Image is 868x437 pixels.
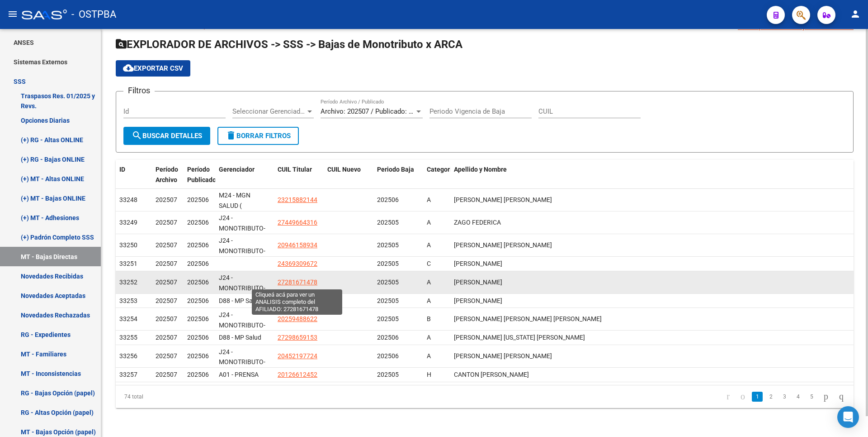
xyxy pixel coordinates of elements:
[156,166,178,183] span: Período Archivo
[377,166,414,173] span: Periodo Baja
[454,371,529,378] span: CANTON GUILLERMO HUGO
[132,132,202,140] span: Buscar Detalles
[187,297,209,304] span: 202506
[219,214,265,252] span: J24 - MONOTRIBUTO-IGUALDAD SALUD-PRENSA
[156,279,177,286] span: 202507
[278,371,317,378] span: 20126612452
[156,297,177,304] span: 202507
[324,160,373,190] datatable-header-cell: CUIL Nuevo
[427,241,431,249] span: A
[119,196,137,203] span: 33248
[793,392,803,402] a: 4
[187,196,209,203] span: 202506
[226,130,236,141] mat-icon: delete
[454,315,602,322] span: HERRERO MARTINEZ JUAN NICOLAS
[454,279,502,286] span: DONATO ALDANA
[226,132,291,140] span: Borrar Filtros
[187,241,209,249] span: 202506
[119,241,137,249] span: 33250
[454,196,552,203] span: ROSA MONICA ADRIANA
[722,392,734,402] a: go to first page
[278,279,317,286] span: 27281671478
[116,60,190,77] button: Exportar CSV
[791,389,805,404] li: page 4
[219,192,250,220] span: M24 - MGN SALUD ( ORIGINAL)
[377,352,399,360] span: 202506
[156,315,177,322] span: 202507
[219,311,265,349] span: J24 - MONOTRIBUTO-IGUALDAD SALUD-PRENSA
[119,371,137,378] span: 33257
[71,5,116,24] span: - OSTPBA
[278,219,317,226] span: 27449664316
[278,241,317,249] span: 20946158934
[778,389,791,404] li: page 3
[427,315,431,322] span: B
[736,392,749,402] a: go to previous page
[187,334,209,341] span: 202506
[805,389,818,404] li: page 5
[119,297,137,304] span: 33253
[274,160,324,190] datatable-header-cell: CUIL Titular
[156,371,177,378] span: 202507
[123,84,155,97] h3: Filtros
[119,315,137,322] span: 33254
[187,315,209,322] span: 202506
[219,237,265,275] span: J24 - MONOTRIBUTO-IGUALDAD SALUD-PRENSA
[427,279,431,286] span: A
[377,279,399,286] span: 202505
[187,166,216,183] span: Período Publicado
[820,392,832,402] a: go to next page
[454,219,501,226] span: ZAGO FEDERICA
[132,130,142,141] mat-icon: search
[187,352,209,360] span: 202506
[454,352,552,360] span: ARCE TOBIAS FRANCO DANIEL
[187,371,209,378] span: 202506
[806,392,817,402] a: 5
[752,392,763,402] a: 1
[123,62,134,73] mat-icon: cloud_download
[454,241,552,249] span: MANCILLA CORTEZ SEBASTIAN JHUNIOR
[278,166,312,173] span: CUIL Titular
[156,219,177,226] span: 202507
[377,260,399,267] span: 202505
[377,219,399,226] span: 202505
[373,160,423,190] datatable-header-cell: Periodo Baja
[427,371,431,378] span: H
[837,406,859,428] div: Open Intercom Messenger
[278,297,317,304] span: 20432441548
[278,334,317,341] span: 27298659153
[219,297,261,304] span: D88 - MP Salud
[278,352,317,360] span: 20452197724
[377,297,399,304] span: 202505
[187,219,209,226] span: 202506
[278,260,317,267] span: 24369309672
[377,334,399,341] span: 202506
[377,371,399,378] span: 202505
[156,352,177,360] span: 202507
[7,9,18,19] mat-icon: menu
[123,64,183,72] span: Exportar CSV
[835,392,848,402] a: go to last page
[327,166,361,173] span: CUIL Nuevo
[427,260,431,267] span: C
[217,127,299,145] button: Borrar Filtros
[119,219,137,226] span: 33249
[219,274,265,312] span: J24 - MONOTRIBUTO-IGUALDAD SALUD-PRENSA
[765,392,776,402] a: 2
[219,348,265,386] span: J24 - MONOTRIBUTO-IGUALDAD SALUD-PRENSA
[219,166,255,173] span: Gerenciador
[454,260,502,267] span: NOGUES CAMILA
[427,219,431,226] span: A
[156,196,177,203] span: 202507
[750,389,764,404] li: page 1
[779,392,790,402] a: 3
[450,160,854,190] datatable-header-cell: Apellido y Nombre
[156,260,177,267] span: 202507
[427,297,431,304] span: A
[454,166,507,173] span: Apellido y Nombre
[116,38,462,51] span: EXPLORADOR DE ARCHIVOS -> SSS -> Bajas de Monotributo x ARCA
[321,107,430,115] span: Archivo: 202507 / Publicado: 202506
[123,127,210,145] button: Buscar Detalles
[187,279,209,286] span: 202506
[119,166,125,173] span: ID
